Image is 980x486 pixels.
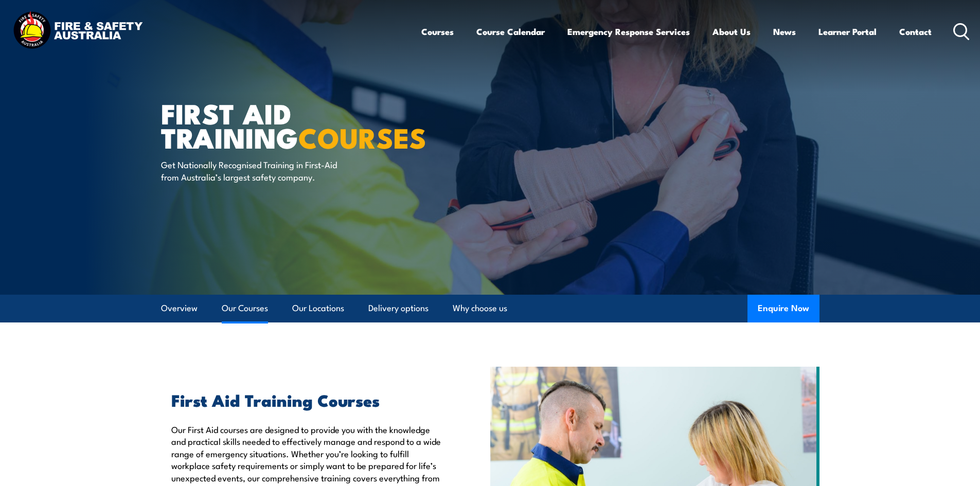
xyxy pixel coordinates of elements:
[161,101,415,149] h1: First Aid Training
[292,295,344,322] a: Our Locations
[161,158,349,183] p: Get Nationally Recognised Training in First-Aid from Australia’s largest safety company.
[298,115,426,158] strong: COURSES
[818,18,877,45] a: Learner Portal
[712,18,751,45] a: About Us
[161,295,198,322] a: Overview
[222,295,268,322] a: Our Courses
[171,392,443,407] h2: First Aid Training Courses
[773,18,796,45] a: News
[368,295,429,322] a: Delivery options
[567,18,690,45] a: Emergency Response Services
[747,295,819,322] button: Enquire Now
[421,18,454,45] a: Courses
[899,18,932,45] a: Contact
[476,18,545,45] a: Course Calendar
[453,295,507,322] a: Why choose us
